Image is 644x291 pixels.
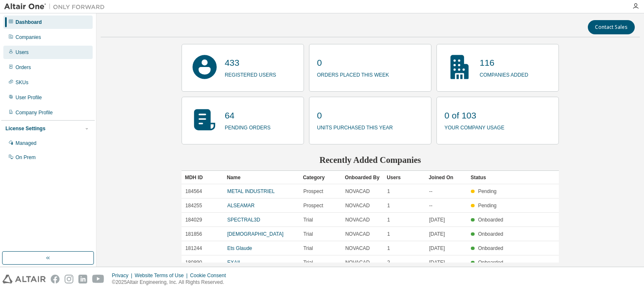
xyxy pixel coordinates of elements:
span: Trial [303,216,313,223]
span: NOVACAD [345,231,369,237]
div: Orders [16,64,31,71]
p: 433 [225,57,276,69]
a: [DEMOGRAPHIC_DATA] [227,231,283,237]
span: 184029 [185,216,202,223]
div: Users [16,49,29,56]
span: NOVACAD [345,202,369,209]
div: Company Profile [16,109,53,116]
span: Pending [478,203,496,209]
span: Trial [303,245,313,252]
span: [DATE] [429,245,445,252]
div: Joined On [428,171,464,184]
div: Category [303,171,338,184]
span: 181244 [185,245,202,252]
a: SPECTRAL3D [227,217,260,223]
span: Onboarded [478,245,503,251]
span: [DATE] [429,231,445,237]
span: NOVACAD [345,259,369,266]
div: MDH ID [185,171,220,184]
span: 184255 [185,202,202,209]
a: METAL INDUSTRIEL [227,188,275,194]
span: 180890 [185,259,202,266]
h2: Recently Added Companies [182,155,559,165]
img: youtube.svg [92,275,104,283]
img: altair_logo.svg [3,275,46,283]
span: Prospect [303,202,323,209]
img: instagram.svg [65,275,73,283]
div: License Settings [5,125,45,132]
span: -- [429,202,432,209]
p: 0 [317,109,393,122]
img: Altair One [4,3,109,11]
div: Status [470,171,506,184]
p: 0 [317,57,389,69]
div: Onboarded By [345,171,380,184]
div: User Profile [16,94,42,101]
a: ALSEAMAR [227,203,254,209]
span: Onboarded [478,231,503,237]
p: registered users [225,69,276,79]
p: companies added [480,69,528,79]
div: Companies [16,34,41,41]
span: NOVACAD [345,188,369,195]
p: orders placed this week [317,69,389,79]
div: Website Terms of Use [135,272,190,279]
img: linkedin.svg [78,275,87,283]
span: Onboarded [478,217,503,223]
p: 0 of 103 [444,109,504,122]
span: 184564 [185,188,202,195]
div: Cookie Consent [190,272,231,279]
span: 1 [387,245,390,252]
a: EXAIL [227,260,241,265]
span: 1 [387,202,390,209]
button: Contact Sales [588,20,635,34]
span: Trial [303,259,313,266]
span: -- [429,188,432,195]
span: Pending [478,188,496,194]
span: Onboarded [478,260,503,265]
div: Dashboard [16,19,42,26]
p: 116 [480,57,528,69]
span: [DATE] [429,216,445,223]
span: [DATE] [429,259,445,266]
span: NOVACAD [345,216,369,223]
div: SKUs [16,79,29,86]
span: Trial [303,231,313,237]
span: 1 [387,188,390,195]
img: facebook.svg [51,275,60,283]
a: Ets Glaude [227,245,252,251]
p: your company usage [444,122,504,131]
div: Name [227,171,296,184]
span: 1 [387,231,390,237]
div: Managed [16,140,36,147]
span: 2 [387,259,390,266]
div: On Prem [16,154,36,161]
span: 181856 [185,231,202,237]
span: 1 [387,216,390,223]
p: 64 [225,109,270,122]
p: units purchased this year [317,122,393,131]
div: Users [387,171,422,184]
span: NOVACAD [345,245,369,252]
span: Prospect [303,188,323,195]
div: Privacy [112,272,135,279]
p: © 2025 Altair Engineering, Inc. All Rights Reserved. [112,279,231,286]
p: pending orders [225,122,270,131]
